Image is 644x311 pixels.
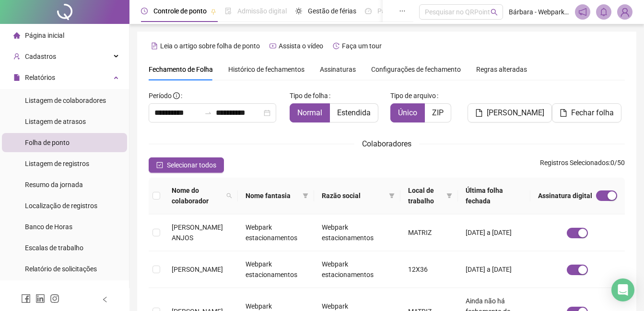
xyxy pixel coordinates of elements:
span: file-done [225,8,232,14]
span: facebook [21,294,31,303]
td: Webpark estacionamentos [238,214,314,251]
span: Bárbara - Webpark estacionamentos [509,7,569,17]
button: [PERSON_NAME] [468,103,552,122]
span: Página inicial [25,32,64,39]
span: Faça um tour [342,42,382,50]
span: filter [445,183,454,208]
span: Listagem de registros [25,160,89,167]
span: Assista o vídeo [279,42,323,50]
span: Fechar folha [571,107,614,119]
span: Razão social [322,190,385,201]
span: Tipo de arquivo [390,90,436,101]
span: clock-circle [141,8,148,14]
span: filter [446,193,452,199]
img: 80825 [618,5,632,19]
span: file [13,74,20,81]
th: Última folha fechada [458,178,530,214]
span: linkedin [35,294,45,303]
span: youtube [269,43,276,49]
span: Leia o artigo sobre folha de ponto [160,42,260,50]
span: filter [387,189,397,203]
td: [DATE] a [DATE] [458,251,530,288]
span: info-circle [173,92,180,99]
span: Estendida [337,108,371,117]
div: Open Intercom Messenger [611,278,634,301]
span: pushpin [211,9,216,14]
span: user-add [13,53,20,60]
span: file [475,109,483,117]
span: Tipo de folha [290,90,328,101]
span: Banco de Horas [25,223,72,231]
span: Nome fantasia [246,190,298,201]
span: Relatório de solicitações [25,265,97,273]
span: file-text [151,43,158,49]
span: file [560,109,567,117]
span: swap-right [204,109,212,117]
span: filter [303,193,308,199]
span: [PERSON_NAME] [172,266,223,273]
span: Colaboradores [362,139,411,148]
span: instagram [50,294,59,303]
span: left [102,296,108,303]
span: Configurações de fechamento [371,66,461,73]
span: Gestão de férias [308,7,356,15]
td: Webpark estacionamentos [238,251,314,288]
span: search [226,193,232,199]
span: sun [295,8,302,14]
span: Escalas de trabalho [25,244,83,252]
td: Webpark estacionamentos [314,251,400,288]
span: search [224,183,234,208]
span: Admissão digital [237,7,287,15]
span: Único [398,108,417,117]
span: Registros Selecionados [540,159,609,167]
span: dashboard [365,8,372,14]
span: home [13,32,20,39]
span: search [491,9,498,16]
span: history [333,43,340,49]
span: check-square [156,162,163,168]
span: Nome do colaborador [172,185,222,206]
td: MATRIZ [400,214,458,251]
span: Assinaturas [320,66,356,73]
span: ZIP [432,108,444,117]
span: Relatórios [25,74,55,81]
button: Selecionar todos [149,157,224,173]
span: bell [599,8,608,16]
span: to [204,109,212,117]
span: [PERSON_NAME] [487,107,544,119]
span: : 0 / 50 [540,157,625,173]
span: Normal [297,108,322,117]
span: notification [578,8,587,16]
span: Resumo da jornada [25,181,83,189]
span: filter [389,193,395,199]
span: Local de trabalho [408,185,443,206]
span: [PERSON_NAME] ANJOS [172,223,223,242]
span: Painel do DP [377,7,415,15]
span: Selecionar todos [167,160,216,170]
span: Controle de ponto [153,7,207,15]
span: Regras alteradas [476,66,527,73]
span: Cadastros [25,53,56,60]
span: Folha de ponto [25,139,70,146]
td: 12X36 [400,251,458,288]
span: Fechamento de Folha [149,66,213,73]
span: Listagem de colaboradores [25,97,106,104]
td: [DATE] a [DATE] [458,214,530,251]
td: Webpark estacionamentos [314,214,400,251]
button: Fechar folha [552,103,621,122]
span: filter [301,189,310,203]
span: Histórico de fechamentos [228,66,304,73]
span: Listagem de atrasos [25,118,86,125]
span: ellipsis [399,8,406,14]
span: Período [149,92,172,100]
span: Assinatura digital [538,190,592,201]
span: Localização de registros [25,202,97,210]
